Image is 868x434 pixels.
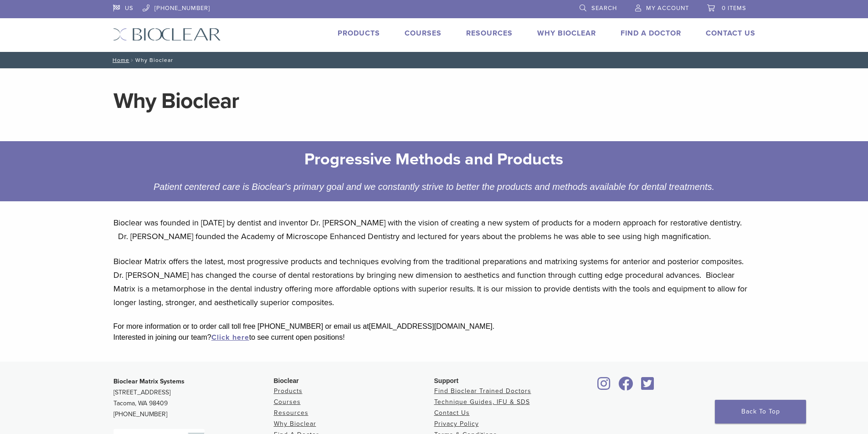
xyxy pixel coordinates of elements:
a: Resources [274,409,308,417]
h1: Why Bioclear [113,90,755,112]
a: Courses [405,29,442,38]
span: / [129,58,135,62]
p: [STREET_ADDRESS] Tacoma, WA 98409 [PHONE_NUMBER] [113,376,274,420]
a: Find Bioclear Trained Doctors [434,387,531,395]
div: Interested in joining our team? to see current open positions! [113,332,755,343]
a: Resources [466,29,513,38]
p: Bioclear Matrix offers the latest, most progressive products and techniques evolving from the tra... [113,255,755,309]
a: Why Bioclear [274,420,316,428]
a: Click here [211,333,249,342]
span: Search [591,5,617,12]
a: Courses [274,398,301,406]
a: Home [110,57,129,63]
p: Bioclear was founded in [DATE] by dentist and inventor Dr. [PERSON_NAME] with the vision of creat... [113,216,755,243]
strong: Bioclear Matrix Systems [113,378,185,385]
a: Contact Us [434,409,470,417]
a: Products [338,29,380,38]
a: Products [274,387,303,395]
span: My Account [646,5,689,12]
a: Bioclear [638,382,657,391]
div: For more information or to order call toll free [PHONE_NUMBER] or email us at [EMAIL_ADDRESS][DOM... [113,321,755,332]
a: Technique Guides, IFU & SDS [434,398,530,406]
a: Find A Doctor [621,29,681,38]
span: Support [434,377,459,384]
a: Contact Us [706,29,755,38]
div: Patient centered care is Bioclear's primary goal and we constantly strive to better the products ... [145,179,724,194]
a: Privacy Policy [434,420,479,428]
a: Bioclear [616,382,637,391]
a: Back To Top [715,400,806,424]
img: Bioclear [113,28,221,41]
nav: Why Bioclear [106,52,762,68]
span: 0 items [722,5,746,12]
h2: Progressive Methods and Products [152,148,717,170]
span: Bioclear [274,377,299,384]
a: Bioclear [595,382,614,391]
a: Why Bioclear [537,29,596,38]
